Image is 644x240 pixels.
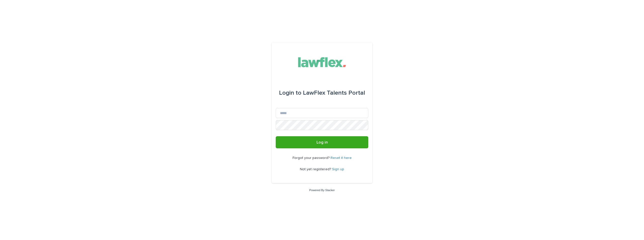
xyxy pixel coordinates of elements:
button: Log in [276,136,368,148]
span: Forgot your password? [293,156,331,160]
a: Sign up [332,167,344,171]
span: Login to [279,90,301,96]
img: Gnvw4qrBSHOAfo8VMhG6 [294,55,350,70]
a: Reset it here [331,156,352,160]
span: Not yet registered? [300,167,332,171]
div: LawFlex Talents Portal [279,86,365,100]
span: Log in [316,140,328,144]
a: Powered By Stacker [309,189,335,192]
